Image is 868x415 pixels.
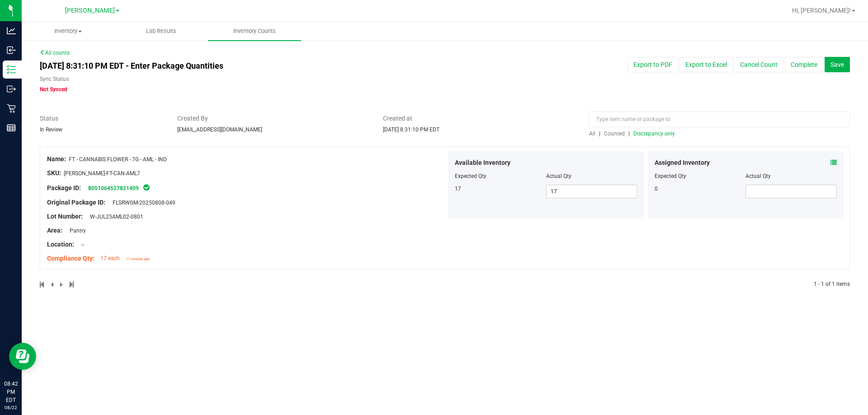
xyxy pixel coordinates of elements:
span: In Sync [142,183,151,192]
a: All counts [40,50,70,56]
span: W-JUL25AML02-0801 [85,214,143,220]
span: Counted [604,131,625,137]
span: Save [830,61,844,68]
a: Discrepancy only [631,131,675,137]
span: [DATE] 8:31:10 PM EDT [383,126,439,133]
span: Compliance Qty: [47,255,94,262]
div: Expected Qty [655,172,746,180]
span: [PERSON_NAME] [65,7,115,14]
button: Export to Excel [679,57,733,72]
span: Hi, [PERSON_NAME]! [792,7,851,14]
div: 0 [655,185,746,193]
span: Move to first page [40,281,45,288]
span: Location: [47,241,74,248]
label: Sync Status [40,75,69,83]
span: [PERSON_NAME]-FT-CAN-AML7 [64,170,140,177]
inline-svg: Retail [7,104,16,113]
span: In Review [40,126,62,133]
span: Inventory Counts [221,27,288,35]
button: Cancel Count [734,57,783,72]
inline-svg: Inbound [7,46,16,55]
p: 08:42 PM EDT [4,380,18,404]
span: 11 minutes ago [126,257,150,261]
button: Save [825,57,850,72]
span: -- [77,242,84,248]
span: FLSRWGM-20250808-049 [108,200,175,206]
span: Expected Qty [455,173,486,179]
input: Type item name or package id [589,112,850,127]
a: Inventory [22,22,115,41]
a: Counted [602,131,628,137]
inline-svg: Analytics [7,26,16,35]
span: Pantry [65,228,86,234]
span: Assigned Inventory [655,158,710,168]
span: Lot Number: [47,213,83,220]
span: SKU: [47,169,61,177]
button: Complete [785,57,823,72]
div: Actual Qty [745,172,837,180]
span: Next [60,281,64,288]
p: 08/22 [4,404,18,411]
span: Original Package ID: [47,199,105,206]
button: Export to PDF [627,57,678,72]
a: All [589,131,599,137]
a: Lab Results [115,22,208,41]
span: Inventory [22,27,114,35]
span: FT - CANNABIS FLOWER - 7G - AML - IND [69,156,167,163]
span: Created at [383,114,576,123]
span: Area: [47,227,62,234]
span: Name: [47,155,66,163]
span: [EMAIL_ADDRESS][DOMAIN_NAME] [177,126,262,133]
span: | [628,131,630,137]
span: 1 - 1 of 1 items [814,281,850,287]
span: Move to last page [70,281,74,288]
span: 17 [455,186,461,192]
span: All [589,131,595,137]
span: 17 each [100,255,120,261]
inline-svg: Reports [7,123,16,132]
span: Package ID: [47,184,81,191]
a: Inventory Counts [208,22,301,41]
inline-svg: Outbound [7,84,16,93]
a: 8051064527821409 [88,185,139,191]
iframe: Resource center [9,343,36,370]
span: Created By [177,114,370,123]
span: Status [40,114,164,123]
h4: [DATE] 8:31:10 PM EDT - Enter Package Quantities [40,61,507,70]
span: Not Synced [40,86,67,93]
span: Actual Qty [546,173,571,179]
span: Available Inventory [455,158,510,168]
span: Lab Results [134,27,189,35]
span: Previous [51,281,55,288]
input: 17 [547,185,637,198]
inline-svg: Inventory [7,65,16,74]
span: | [599,131,600,137]
span: Discrepancy only [633,131,675,137]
